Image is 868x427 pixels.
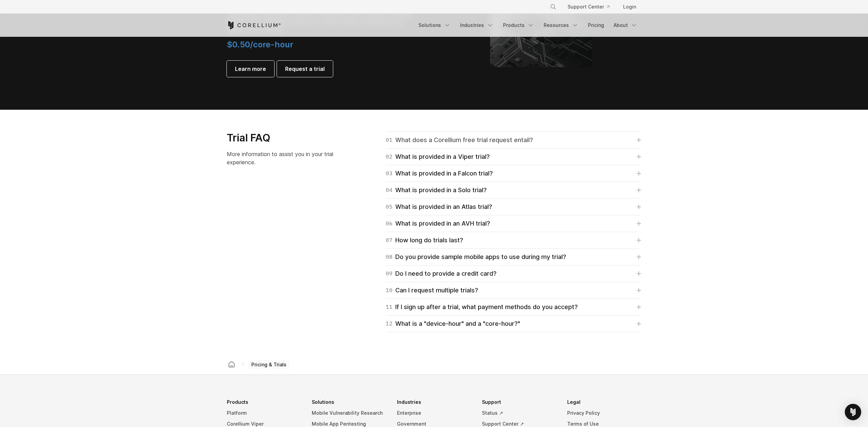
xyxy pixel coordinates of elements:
a: Industries [456,19,498,31]
a: Pricing [584,19,608,31]
a: 10Can I request multiple trials? [386,286,641,295]
a: 02What is provided in a Viper trial? [386,152,641,162]
div: What is a "device-hour" and a "core-hour?" [386,319,520,329]
a: 04What is provided in a Solo trial? [386,185,641,195]
div: Can I request multiple trials? [386,286,478,295]
a: Corellium Home [227,21,281,29]
span: Request a trial [285,65,325,73]
a: 12What is a "device-hour" and a "core-hour?" [386,319,641,329]
div: Do I need to provide a credit card? [386,269,497,278]
a: Solutions [414,19,455,31]
a: 05What is provided in an Atlas trial? [386,202,641,212]
a: 07How long do trials last? [386,235,641,245]
div: What is provided in an Atlas trial? [386,202,492,212]
span: $0.50/core-hour [227,40,293,49]
a: About [609,19,642,31]
div: What is provided in an AVH trial? [386,219,490,228]
a: Support Center [562,1,615,13]
div: Navigation Menu [414,19,642,31]
div: How long do trials last? [386,235,463,245]
span: 04 [386,185,393,195]
a: 06What is provided in an AVH trial? [386,219,641,228]
span: 08 [386,252,393,262]
a: Products [499,19,538,31]
a: 01What does a Corellium free trial request entail? [386,135,641,145]
span: 10 [386,286,393,295]
a: Mobile Vulnerability Research [312,408,386,418]
a: Privacy Policy [567,408,642,418]
span: 09 [386,269,393,278]
span: 01 [386,135,393,145]
a: 03What is provided in a Falcon trial? [386,169,641,178]
a: Login [618,1,642,13]
a: Enterprise [397,408,471,418]
div: What does a Corellium free trial request entail? [386,135,533,145]
span: Learn more [235,65,266,73]
div: What is provided in a Solo trial? [386,185,487,195]
div: Do you provide sample mobile apps to use during my trial? [386,252,566,262]
div: If I sign up after a trial, what payment methods do you accept? [386,302,578,312]
a: Request a trial [277,61,333,77]
div: Navigation Menu [542,1,642,13]
span: Pricing & Trials [249,360,289,369]
a: 11If I sign up after a trial, what payment methods do you accept? [386,302,641,312]
p: More information to assist you in your trial experience. [227,150,347,166]
span: 07 [386,235,393,245]
a: Resources [540,19,583,31]
a: Learn more [227,61,274,77]
a: 08Do you provide sample mobile apps to use during my trial? [386,252,641,262]
span: 05 [386,202,393,212]
span: 06 [386,219,393,228]
span: 12 [386,319,393,329]
h3: Trial FAQ [227,132,347,144]
span: 02 [386,152,393,162]
a: 09Do I need to provide a credit card? [386,269,641,278]
div: What is provided in a Falcon trial? [386,169,493,178]
span: 11 [386,302,393,312]
div: Open Intercom Messenger [845,404,861,420]
a: Status ↗ [482,408,556,418]
a: Platform [227,408,301,418]
span: 03 [386,169,393,178]
button: Search [547,1,559,13]
div: What is provided in a Viper trial? [386,152,490,162]
a: Corellium home [225,360,238,369]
